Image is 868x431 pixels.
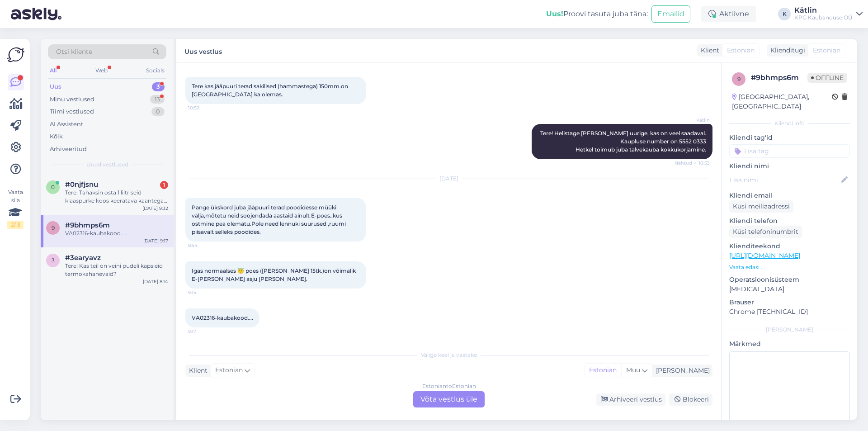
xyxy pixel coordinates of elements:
[422,382,476,390] div: Estonian to Estonian
[626,366,640,374] span: Muu
[807,73,847,83] span: Offline
[52,257,55,264] span: 3
[729,119,850,128] div: Kliendi info
[52,224,55,231] span: 9
[188,289,222,296] span: 9:15
[697,46,719,55] div: Klient
[50,95,94,104] div: Minu vestlused
[7,221,24,229] div: 2 / 3
[7,46,24,63] img: Askly Logo
[729,284,850,294] p: [MEDICAL_DATA]
[65,189,168,205] div: Tere. Tahaksin osta 1 liitriseid klaaspurke koos keeratava kaantega umbes 80tk.(sõltub pakendi su...
[729,133,850,142] p: Kliendi tag'id
[729,275,850,284] p: Operatsioonisüsteem
[192,314,253,321] span: VA02316-kaubakood....
[50,120,83,129] div: AI Assistent
[192,267,357,282] span: Igas normaalses 😇 poes ([PERSON_NAME] 15tk.)on võimalik E-[PERSON_NAME] asju [PERSON_NAME].
[50,132,63,141] div: Kõik
[737,76,741,82] span: 9
[540,130,708,153] span: Tere! Helistage [PERSON_NAME] uurige, kas on veel saadaval. Kaupluse number on 5552 0333 Hetkel t...
[585,364,621,377] div: Estonian
[778,8,791,20] div: K
[188,242,222,249] span: 8:54
[546,9,648,19] div: Proovi tasuta juba täna:
[729,242,850,251] p: Klienditeekond
[152,82,165,91] div: 3
[727,46,755,55] span: Estonian
[729,191,850,200] p: Kliendi email
[794,14,853,21] div: KPG Kaubanduse OÜ
[729,339,850,349] p: Märkmed
[732,92,832,111] div: [GEOGRAPHIC_DATA], [GEOGRAPHIC_DATA]
[729,298,850,307] p: Brauser
[651,5,690,23] button: Emailid
[794,7,863,21] a: KätlinKPG Kaubanduse OÜ
[160,181,168,189] div: 1
[676,117,710,123] span: Kätlin
[215,365,243,375] span: Estonian
[143,278,168,285] div: [DATE] 8:14
[94,65,109,76] div: Web
[143,237,168,244] div: [DATE] 9:17
[65,229,168,237] div: VA02316-kaubakood....
[185,351,712,359] div: Valige keel ja vastake
[767,46,805,55] div: Klienditugi
[7,188,24,229] div: Vaata siia
[188,104,222,111] span: 10:52
[729,144,850,158] input: Lisa tag
[729,161,850,171] p: Kliendi nimi
[729,226,802,238] div: Küsi telefoninumbrit
[56,47,92,57] span: Otsi kliente
[65,221,110,229] span: #9bhmps6m
[675,160,710,166] span: Nähtud ✓ 10:53
[144,65,166,76] div: Socials
[65,180,98,189] span: #0njfjsnu
[730,175,840,185] input: Lisa nimi
[669,393,712,406] div: Blokeeri
[192,204,347,235] span: Pange ükskord juba jääpuuri terad poodidesse müüki välja,mõtetu neid soojendada aastaid ainult E-...
[751,72,807,83] div: # 9bhmps6m
[729,326,850,334] div: [PERSON_NAME]
[413,391,485,407] div: Võta vestlus üle
[184,44,222,57] label: Uus vestlus
[652,366,710,375] div: [PERSON_NAME]
[151,107,165,116] div: 0
[701,6,756,22] div: Aktiivne
[50,107,94,116] div: Tiimi vestlused
[729,263,850,271] p: Vaata edasi ...
[192,83,349,98] span: Tere kas jääpuuri terad sakilised (hammastega) 150mm.on [GEOGRAPHIC_DATA] ka olemas.
[185,175,712,183] div: [DATE]
[150,95,165,104] div: 13
[546,9,563,18] b: Uus!
[729,216,850,226] p: Kliendi telefon
[729,251,800,260] a: [URL][DOMAIN_NAME]
[729,200,793,213] div: Küsi meiliaadressi
[50,82,61,91] div: Uus
[185,366,208,375] div: Klient
[142,205,168,212] div: [DATE] 9:32
[188,328,222,335] span: 9:17
[813,46,840,55] span: Estonian
[729,307,850,317] p: Chrome [TECHNICAL_ID]
[794,7,853,14] div: Kätlin
[65,254,101,262] span: #3earyavz
[50,145,87,154] div: Arhiveeritud
[86,161,128,169] span: Uued vestlused
[596,393,665,406] div: Arhiveeri vestlus
[65,262,168,278] div: Tere! Kas teil on veini pudeli kapsleid termokahanevaid?
[48,65,58,76] div: All
[51,184,55,190] span: 0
